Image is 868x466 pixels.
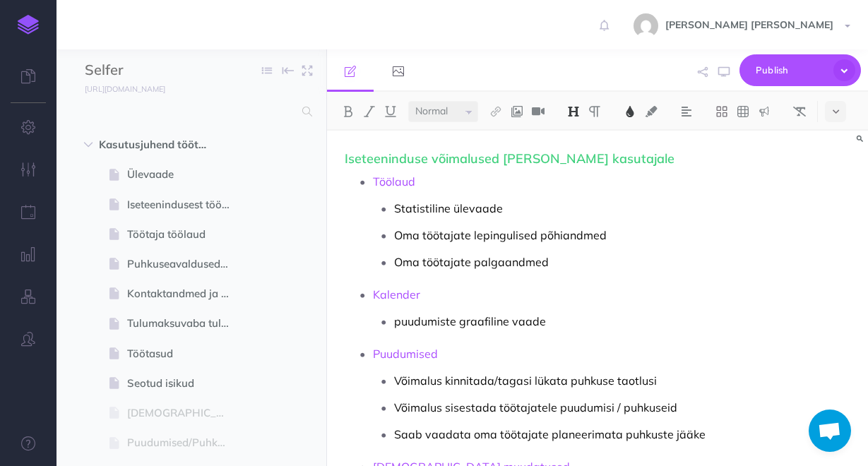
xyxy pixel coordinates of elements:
[85,99,294,124] input: Search
[511,106,523,117] img: Add image button
[85,60,251,81] input: Documentation Name
[85,84,165,94] small: [URL][DOMAIN_NAME]
[739,54,861,86] button: Publish
[345,150,674,167] span: Iseteeninduse võimalused [PERSON_NAME] kasutajale
[624,106,636,117] img: Text color button
[127,434,242,451] span: Puudumised/Puhkused
[793,106,806,117] img: Clear styles button
[363,106,376,117] img: Italic button
[394,311,850,332] p: puudumiste graafiline vaade
[394,251,850,273] p: Oma töötajate palgaandmed
[489,106,502,117] img: Link button
[127,226,242,243] span: Töötaja töölaud
[634,13,658,38] img: 0bf3c2874891d965dab3c1b08e631cda.jpg
[127,196,242,213] span: Iseteenindusest töötajale
[394,225,850,246] p: Oma töötajate lepingulised põhiandmed
[373,174,415,189] a: Töölaud
[373,347,438,361] a: Puudumised
[57,81,179,95] a: [URL][DOMAIN_NAME]
[127,166,242,183] span: Ülevaade
[384,106,397,117] img: Underline button
[758,106,771,117] img: Callout dropdown menu button
[756,59,826,81] span: Publish
[127,285,242,302] span: Kontaktandmed ja nende muutmine
[18,15,39,35] img: logo-mark.svg
[737,106,749,117] img: Create table button
[567,106,580,117] img: Headings dropdown button
[394,370,850,391] p: Võimalus kinnitada/tagasi lükata puhkuse taotlusi
[373,287,420,301] a: Kalender
[394,198,850,219] p: Statistiline ülevaade
[127,256,242,273] span: Puhkuseavaldused Iseteeninduses
[99,136,224,153] span: Kasutusjuhend töötajale
[588,106,601,117] img: Paragraph button
[394,424,850,445] p: Saab vaadata oma töötajate planeerimata puhkuste jääke
[680,106,693,117] img: Alignment dropdown menu button
[532,106,545,117] img: Add video button
[127,345,242,362] span: Töötasud
[127,375,242,392] span: Seotud isikud
[658,18,840,31] span: [PERSON_NAME] [PERSON_NAME]
[342,106,355,117] img: Bold button
[645,106,658,117] img: Text background color button
[394,397,850,418] p: Võimalus sisestada töötajatele puudumisi / puhkuseid
[809,410,851,452] a: Open chat
[127,405,242,422] span: [DEMOGRAPHIC_DATA]-archive
[127,315,242,332] span: Tulumaksuvaba tulu avaldus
